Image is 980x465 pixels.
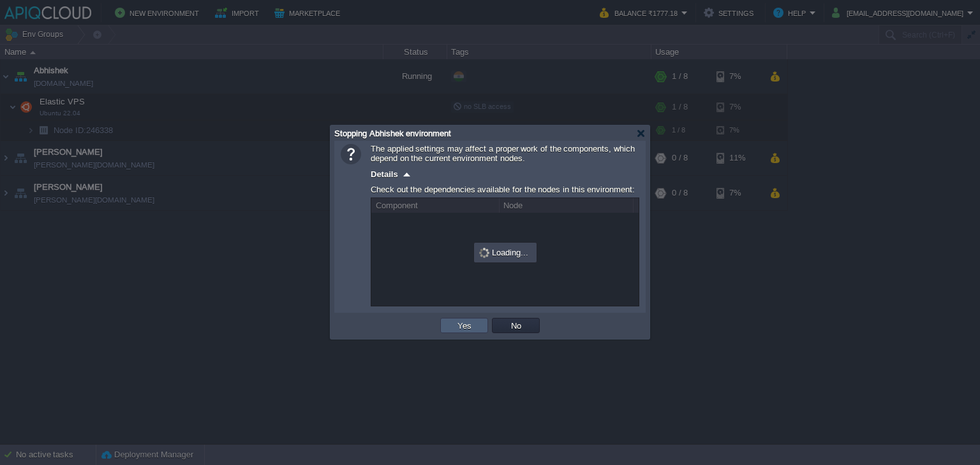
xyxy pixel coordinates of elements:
button: No [507,320,525,331]
span: The applied settings may affect a proper work of the components, which depend on the current envi... [371,144,635,163]
div: Check out the dependencies available for the nodes in this environment: [371,182,639,197]
span: Details [371,169,398,179]
span: Stopping Abhishek environment [334,129,451,138]
div: Loading... [475,244,535,261]
button: Yes [454,320,475,331]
